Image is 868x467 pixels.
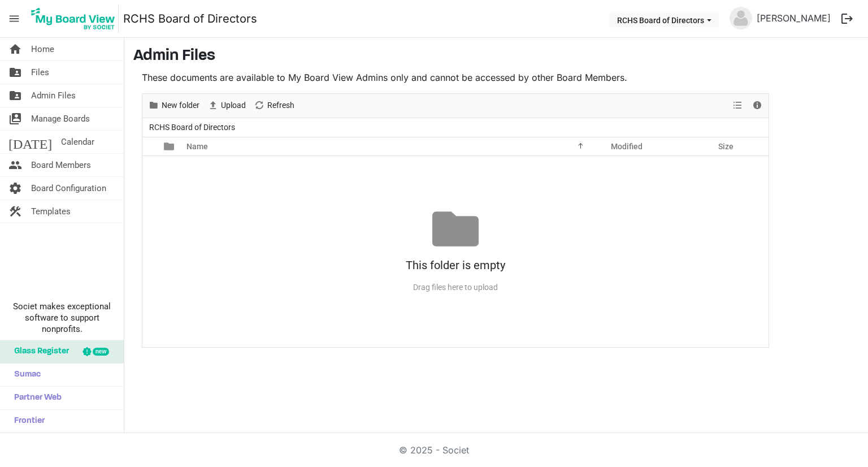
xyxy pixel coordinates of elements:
span: [DATE] [8,131,52,153]
span: home [8,38,22,60]
p: These documents are available to My Board View Admins only and cannot be accessed by other Board ... [142,71,769,84]
span: Societ makes exceptional software to support nonprofits. [5,301,119,335]
button: RCHS Board of Directors dropdownbutton [610,12,719,28]
span: people [8,154,22,176]
div: Upload [203,94,250,118]
a: RCHS Board of Directors [123,7,257,30]
div: New folder [144,94,203,118]
img: My Board View Logo [28,5,119,33]
a: My Board View Logo [28,5,123,33]
button: Refresh [252,98,297,113]
span: Board Configuration [31,177,106,200]
span: Board Members [31,154,91,176]
button: View dropdownbutton [731,98,744,113]
img: no-profile-picture.svg [730,7,752,29]
div: Refresh [250,94,298,118]
span: folder_shared [8,61,22,84]
span: Templates [31,200,71,223]
span: Files [31,61,49,84]
span: Partner Web [8,387,62,409]
span: settings [8,177,22,200]
span: Frontier [8,410,45,433]
span: folder_shared [8,84,22,107]
span: Home [31,38,54,60]
span: Calendar [61,131,94,153]
div: new [93,348,109,356]
span: Name [186,142,208,151]
span: Upload [220,98,247,113]
button: New folder [146,98,202,113]
button: logout [835,7,859,31]
span: Admin Files [31,84,76,107]
span: Size [718,142,734,151]
div: Details [748,94,767,118]
span: switch_account [8,107,22,130]
span: Modified [611,142,643,151]
span: Refresh [266,98,296,113]
a: © 2025 - Societ [399,444,469,456]
button: Upload [206,98,248,113]
span: RCHS Board of Directors [147,120,237,135]
a: [PERSON_NAME] [752,7,835,29]
h3: Admin Files [133,47,859,66]
div: View [728,94,748,118]
span: Sumac [8,364,41,386]
span: Glass Register [8,340,69,363]
span: Manage Boards [31,107,90,130]
button: Details [750,98,765,113]
span: New folder [160,98,201,113]
span: menu [3,8,25,29]
span: construction [8,200,22,223]
div: This folder is empty [142,252,769,278]
div: Drag files here to upload [142,278,769,297]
